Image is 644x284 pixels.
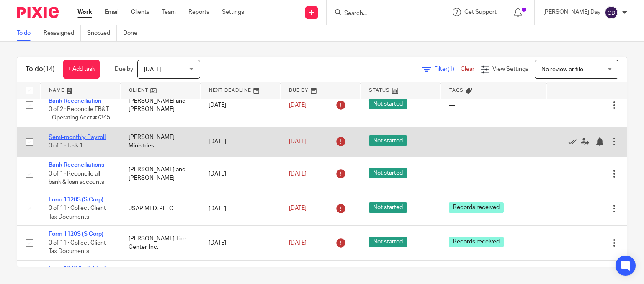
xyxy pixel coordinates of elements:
[369,202,407,213] span: Not started
[120,84,200,127] td: [PERSON_NAME] and [PERSON_NAME]
[343,10,419,18] input: Search
[49,134,106,140] a: Semi-monthly Payroll
[49,162,104,168] a: Bank Reconciliations
[461,66,474,72] a: Clear
[49,171,104,186] span: 0 of 1 · Reconcile all bank & loan accounts
[188,8,209,16] a: Reports
[26,65,55,74] h1: To do
[49,231,103,237] a: Form 1120S (S Corp)
[369,168,407,178] span: Not started
[464,9,497,15] span: Get Support
[17,25,37,41] a: To do
[131,8,149,16] a: Clients
[449,170,538,178] div: ---
[543,8,600,16] p: [PERSON_NAME] Day
[43,66,55,72] span: (14)
[434,66,461,72] span: Filter
[105,8,118,16] a: Email
[449,88,464,93] span: Tags
[120,127,200,157] td: [PERSON_NAME] Ministries
[49,206,106,220] span: 0 of 11 · Collect Client Tax Documents
[449,101,538,109] div: ---
[115,65,133,73] p: Due by
[449,137,538,146] div: ---
[77,8,92,16] a: Work
[49,266,107,272] a: Form 1040 (Individual)
[200,127,280,157] td: [DATE]
[289,171,307,177] span: [DATE]
[200,226,280,260] td: [DATE]
[44,25,81,41] a: Reassigned
[369,135,407,146] span: Not started
[200,191,280,225] td: [DATE]
[448,66,454,72] span: (1)
[17,7,59,18] img: Pixie
[222,8,244,16] a: Settings
[123,25,144,41] a: Done
[144,67,162,72] span: [DATE]
[449,237,504,247] span: Records received
[120,226,200,260] td: [PERSON_NAME] Tire Center, Inc.
[541,67,583,72] span: No review or file
[289,240,307,246] span: [DATE]
[369,99,407,109] span: Not started
[605,6,618,19] img: svg%3E
[289,205,307,211] span: [DATE]
[492,66,528,72] span: View Settings
[200,157,280,191] td: [DATE]
[49,89,101,103] a: BeeBop Props, LLC Bank Reconciliation
[200,84,280,127] td: [DATE]
[49,197,103,203] a: Form 1120S (S Corp)
[289,102,307,108] span: [DATE]
[120,157,200,191] td: [PERSON_NAME] and [PERSON_NAME]
[449,202,504,213] span: Records received
[49,240,106,255] span: 0 of 11 · Collect Client Tax Documents
[87,25,117,41] a: Snoozed
[63,60,100,79] a: + Add task
[49,106,110,121] span: 0 of 2 · Reconcile FB&T - Operating Acct #7345
[568,137,581,146] a: Mark as done
[289,139,307,145] span: [DATE]
[49,143,83,149] span: 0 of 1 · Task 1
[369,237,407,247] span: Not started
[120,191,200,225] td: JSAP MED, PLLC
[162,8,176,16] a: Team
